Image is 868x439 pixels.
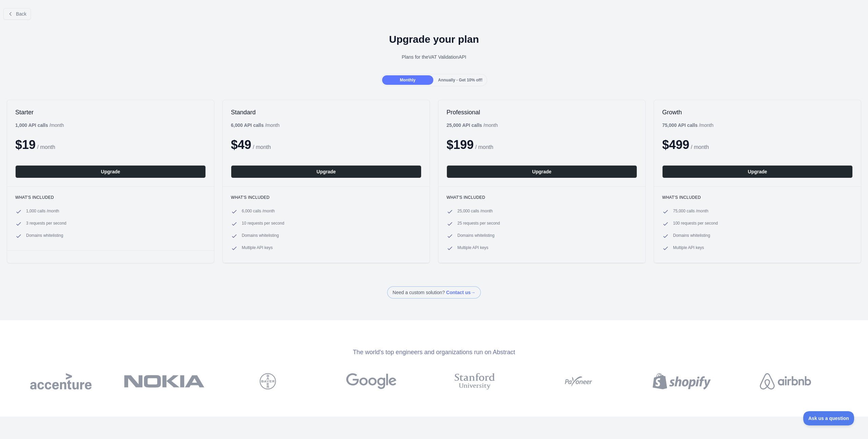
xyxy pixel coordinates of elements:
iframe: Toggle Customer Support [803,411,854,425]
h2: Professional [447,108,637,116]
div: / month [447,122,498,129]
h2: Standard [231,108,421,116]
span: $ 199 [447,138,474,152]
b: 25,000 API calls [447,122,482,128]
